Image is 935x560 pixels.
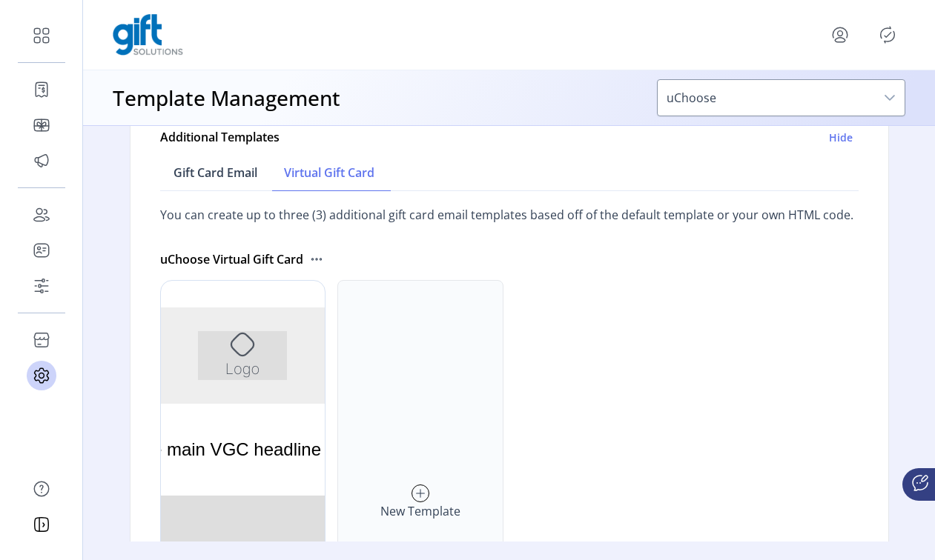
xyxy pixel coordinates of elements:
[12,12,433,517] body: Rich Text Area. Press ALT-0 for help.
[829,130,853,145] h6: Hide
[174,167,257,179] span: Gift Card Email
[284,167,374,179] span: Virtual Gift Card
[271,155,388,191] a: Virtual Gift Card
[101,384,344,463] p: Value:Place rapid tag here
[12,108,337,188] div: Notification headline will appear here.
[102,304,344,375] p: Type main email headline here
[876,23,899,47] button: Publisher Panel
[103,126,342,182] p: Type main VGC headline here
[160,155,271,191] a: Gift Card Email
[12,273,244,344] div: Post-button message will appear here.
[160,119,859,155] a: Additional TemplatesHide
[113,82,340,113] h3: Template Management
[160,128,280,146] h6: Additional Templates
[380,502,460,520] h6: New Template
[113,14,183,56] img: logo
[810,17,876,53] button: menu
[160,191,859,239] p: You can create up to three (3) additional gift card email templates based off of the default temp...
[12,188,242,233] div: Notification message will appear here.
[127,233,318,273] div: Button text
[875,80,905,116] div: dropdown trigger
[160,250,303,268] p: uChoose Virtual Gift Card
[658,80,875,116] span: uChoose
